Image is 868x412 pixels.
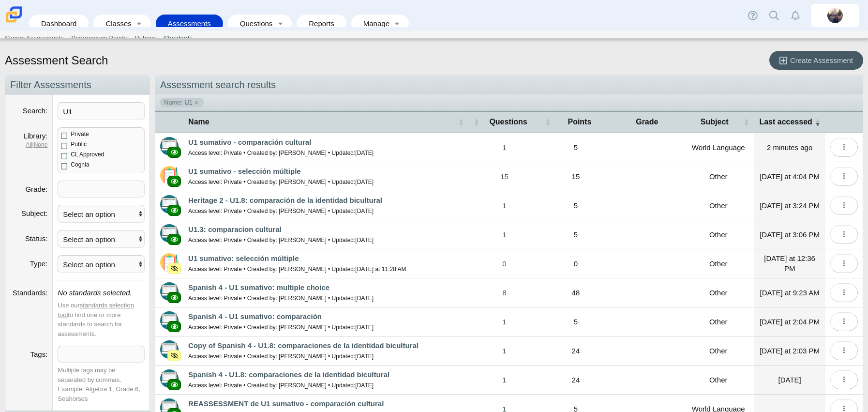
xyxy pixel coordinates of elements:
[188,399,384,408] a: REASSESSMENT de U1 sumativo - comparación cultural
[830,312,858,331] button: More options
[830,370,858,389] button: More options
[553,117,606,127] span: Points
[160,253,179,272] img: type-scannable.svg
[1,31,67,46] a: Search Assessments
[5,52,108,69] h1: Assessment Search
[10,141,47,149] dfn: |
[188,225,282,233] a: U1.3: comparacion cultural
[540,133,611,162] td: 5
[160,166,179,184] img: type-scannable.svg
[683,220,754,249] td: Other
[71,131,89,137] span: Private
[160,137,179,155] img: type-advanced.svg
[830,341,858,360] button: More options
[778,376,801,384] time: Sep 19, 2025 at 8:16 AM
[760,201,820,210] time: Oct 1, 2025 at 3:24 PM
[760,347,820,355] time: Sep 30, 2025 at 2:03 PM
[540,191,611,220] td: 5
[188,324,374,331] small: Access level: Private • Created by: [PERSON_NAME] • Updated:
[469,278,540,307] a: 8
[131,31,160,46] a: Rubrics
[683,307,754,336] td: Other
[25,234,48,243] label: Status
[160,195,179,214] img: type-advanced.svg
[188,341,419,350] a: Copy of Spanish 4 - U1.8: comparaciones de la identidad bicultural
[355,324,374,331] time: Feb 26, 2024 at 6:31 AM
[540,162,611,191] td: 15
[688,117,741,127] span: Subject
[785,5,806,26] a: Alerts
[188,254,299,262] a: U1 sumativo: selección múltiple
[683,133,754,162] td: World Language
[188,382,374,389] small: Access level: Private • Created by: [PERSON_NAME] • Updated:
[469,249,540,278] a: 0
[160,282,179,301] img: type-advanced.svg
[616,117,678,127] span: Grade
[160,340,179,359] img: type-advanced.svg
[188,266,406,273] small: Access level: Private • Created by: [PERSON_NAME] • Updated:
[830,196,858,215] button: More options
[23,132,47,140] label: Library
[760,230,820,239] time: Oct 1, 2025 at 3:06 PM
[540,249,611,278] td: 0
[469,191,540,220] a: 1
[71,161,89,168] span: Cognia
[188,179,374,185] small: Access level: Private • Created by: [PERSON_NAME] • Updated:
[188,196,382,204] a: Heritage 2 - U1.8: comparación de la identidad bicultural
[233,15,273,32] a: Questions
[769,51,863,70] a: Create Assessment
[683,162,754,191] td: Other
[98,15,132,32] a: Classes
[540,278,611,307] td: 48
[458,117,464,127] span: Name : Activate to sort
[469,366,540,394] a: 1
[30,350,47,358] label: Tags
[759,117,812,127] span: Last accessed
[5,75,150,95] h2: Filter Assessments
[811,4,859,27] a: britta.barnhart.NdZ84j
[355,208,374,214] time: Sep 19, 2025 at 8:17 AM
[21,209,47,217] label: Subject
[830,283,858,302] button: More options
[355,266,406,273] time: Oct 1, 2025 at 11:28 AM
[545,117,551,127] span: Points : Activate to sort
[540,336,611,366] td: 24
[683,191,754,220] td: Other
[830,254,858,273] button: More options
[830,138,858,157] button: More options
[133,15,146,32] a: Toggle expanded
[188,237,374,244] small: Access level: Private • Created by: [PERSON_NAME] • Updated:
[540,366,611,395] td: 24
[188,312,322,320] a: Spanish 4 - U1 sumativo: comparación
[683,249,754,278] td: Other
[155,75,863,95] h2: Assessment search results
[71,141,87,148] span: Public
[160,98,204,107] a: Name: U1
[474,117,479,127] span: Questions : Activate to sort
[815,117,821,127] span: Last accessed : Activate to remove sorting
[164,98,182,107] span: Name:
[301,15,342,32] a: Reports
[469,336,540,365] a: 1
[26,141,32,148] a: All
[4,4,24,25] img: Carmen School of Science & Technology
[34,15,84,32] a: Dashboard
[683,366,754,395] td: Other
[481,117,535,127] span: Questions
[767,143,812,152] time: Oct 1, 2025 at 8:04 PM
[13,289,48,297] label: Standards
[760,172,820,181] time: Oct 1, 2025 at 4:04 PM
[25,185,47,193] label: Grade
[790,56,853,64] span: Create Assessment
[58,366,145,403] div: Multiple tags may be separated by commas. Example: Algebra 1, Grade 6, Seahorses
[71,151,104,158] span: CL Approved
[469,133,540,162] a: 1
[356,15,390,32] a: Manage
[469,220,540,249] a: 1
[188,295,374,302] small: Access level: Private • Created by: [PERSON_NAME] • Updated:
[58,346,145,363] tags: ​
[67,31,131,46] a: Performance Bands
[160,224,179,243] img: type-advanced.svg
[58,289,132,297] i: No standards selected.
[355,295,374,302] time: Sep 29, 2024 at 10:25 AM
